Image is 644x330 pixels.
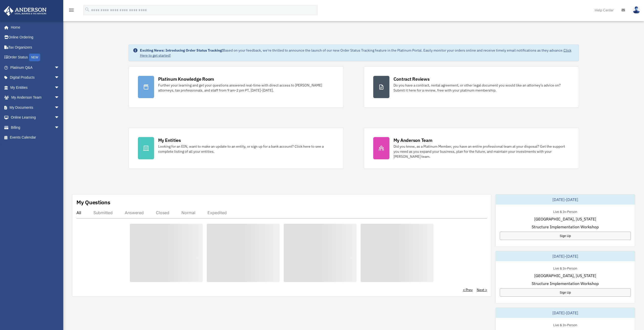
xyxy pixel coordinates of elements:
[54,102,65,113] span: arrow_drop_down
[54,93,65,103] span: arrow_drop_down
[129,128,344,169] a: My Entities Looking for an EIN, want to make an update to an entity, or sign up for a bank accoun...
[500,288,631,297] a: Sign Up
[140,48,223,53] strong: Exciting News: Introducing Order Status Tracking!
[534,273,596,279] span: [GEOGRAPHIC_DATA], [US_STATE]
[140,48,571,58] a: Click Here to get started!
[54,122,65,133] span: arrow_drop_down
[76,210,81,215] div: All
[54,62,65,73] span: arrow_drop_down
[4,32,67,42] a: Online Ordering
[54,113,65,123] span: arrow_drop_down
[393,83,570,93] div: Do you have a contract, rental agreement, or other legal document you would like an attorney's ad...
[76,199,110,206] div: My Questions
[85,7,90,12] i: search
[4,93,67,103] a: My Anderson Teamarrow_drop_down
[29,54,40,61] div: NEW
[477,287,487,292] a: Next >
[364,128,579,169] a: My Anderson Team Did you know, as a Platinum Member, you have an entire professional team at your...
[463,287,473,292] a: < Prev
[4,52,67,63] a: Order StatusNEW
[500,232,631,240] a: Sign Up
[158,76,214,82] div: Platinum Knowledge Room
[549,265,581,271] div: Live & In-Person
[4,102,67,113] a: My Documentsarrow_drop_down
[4,82,67,93] a: My Entitiesarrow_drop_down
[549,322,581,327] div: Live & In-Person
[156,210,169,215] div: Closed
[496,308,635,318] div: [DATE]-[DATE]
[158,137,181,143] div: My Entities
[207,210,227,215] div: Expedited
[140,48,575,58] div: Based on your feedback, we're thrilled to announce the launch of our new Order Status Tracking fe...
[158,83,334,93] div: Further your learning and get your questions answered real-time with direct access to [PERSON_NAM...
[393,144,570,159] div: Did you know, as a Platinum Member, you have an entire professional team at your disposal? Get th...
[181,210,195,215] div: Normal
[4,22,65,32] a: Home
[68,9,74,13] a: menu
[129,67,344,107] a: Platinum Knowledge Room Further your learning and get your questions answered real-time with dire...
[4,62,67,73] a: Platinum Q&Aarrow_drop_down
[125,210,144,215] div: Answered
[54,73,65,83] span: arrow_drop_down
[633,6,640,14] img: User Pic
[4,42,67,52] a: Tax Organizers
[93,210,113,215] div: Submitted
[532,224,599,230] span: Structure Implementation Workshop
[532,280,599,287] span: Structure Implementation Workshop
[534,216,596,222] span: [GEOGRAPHIC_DATA], [US_STATE]
[4,133,67,143] a: Events Calendar
[364,67,579,107] a: Contract Reviews Do you have a contract, rental agreement, or other legal document you would like...
[496,194,635,205] div: [DATE]-[DATE]
[54,82,65,93] span: arrow_drop_down
[4,122,67,133] a: Billingarrow_drop_down
[393,137,432,143] div: My Anderson Team
[2,6,48,16] img: Anderson Advisors Platinum Portal
[549,209,581,214] div: Live & In-Person
[496,251,635,261] div: [DATE]-[DATE]
[393,76,430,82] div: Contract Reviews
[158,144,334,154] div: Looking for an EIN, want to make an update to an entity, or sign up for a bank account? Click her...
[4,113,67,123] a: Online Learningarrow_drop_down
[68,7,74,13] i: menu
[4,73,67,83] a: Digital Productsarrow_drop_down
